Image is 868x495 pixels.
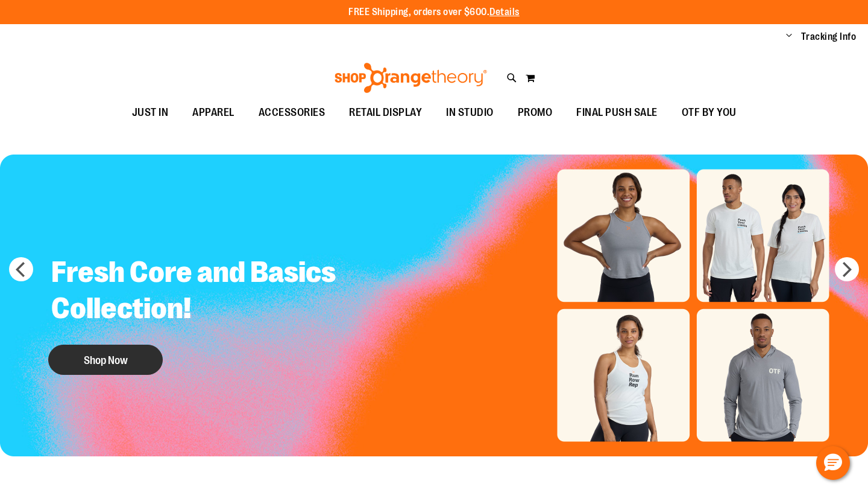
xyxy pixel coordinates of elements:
[434,99,506,127] a: IN STUDIO
[192,99,234,126] span: APPAREL
[786,31,792,43] button: Account menu
[120,99,181,127] a: JUST IN
[180,99,247,127] a: APPAREL
[801,30,857,43] a: Tracking Info
[816,446,850,480] button: Hello, have a question? Let’s chat.
[506,99,565,127] a: PROMO
[518,99,553,126] span: PROMO
[446,99,494,126] span: IN STUDIO
[132,99,169,126] span: JUST IN
[247,99,338,127] a: ACCESSORIES
[337,99,434,127] a: RETAIL DISPLAY
[42,245,346,339] h2: Fresh Core and Basics Collection!
[349,99,422,126] span: RETAIL DISPLAY
[576,99,658,126] span: FINAL PUSH SALE
[564,99,670,127] a: FINAL PUSH SALE
[682,99,737,126] span: OTF BY YOU
[835,257,859,281] button: next
[489,7,520,18] a: Details
[348,5,520,19] p: FREE Shipping, orders over $600.
[48,345,163,375] button: Shop Now
[670,99,749,127] a: OTF BY YOU
[333,63,489,93] img: Shop Orangetheory
[42,245,346,381] a: Fresh Core and Basics Collection! Shop Now
[259,99,325,126] span: ACCESSORIES
[9,257,33,281] button: prev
